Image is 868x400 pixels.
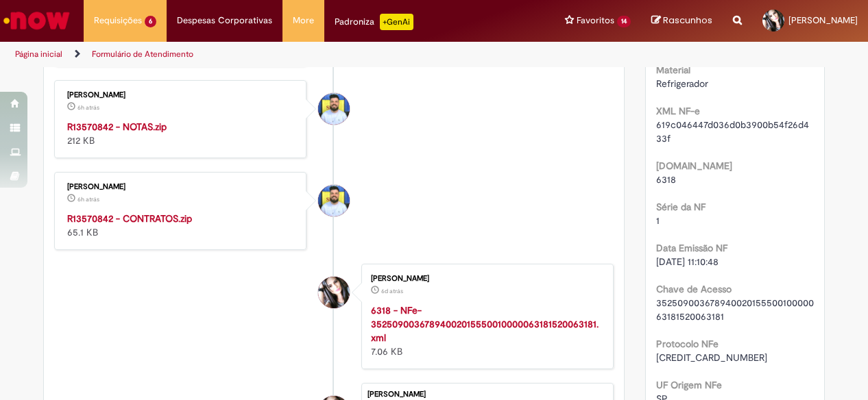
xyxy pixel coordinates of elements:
div: Diego Felipe Rossinholi [318,93,350,125]
a: R13570842 - CONTRATOS.zip [67,212,192,225]
b: [DOMAIN_NAME] [656,160,732,172]
span: More [293,14,314,27]
span: 1 [656,214,660,227]
span: 6h atrás [77,103,99,112]
b: XML NF-e [656,105,700,117]
span: [CREDIT_CARD_NUMBER] [656,351,767,364]
a: R13570842 - NOTAS.zip [67,121,167,133]
span: 6d atrás [381,287,403,295]
div: [PERSON_NAME] [67,183,296,191]
ul: Trilhas de página [10,42,568,67]
span: [DATE] 11:10:48 [656,255,719,268]
b: UF Origem NFe [656,379,722,391]
span: 6 [145,16,156,27]
div: [PERSON_NAME] [67,91,296,99]
a: Formulário de Atendimento [92,49,193,60]
div: 7.06 KB [371,303,599,358]
b: Chave de Acesso [656,283,732,295]
img: ServiceNow [1,7,72,34]
time: 01/10/2025 10:09:24 [77,103,99,112]
span: Refrigerador [656,77,708,90]
b: Data Emissão NF [656,242,727,254]
time: 01/10/2025 10:09:24 [77,195,99,203]
span: Rascunhos [663,14,712,27]
div: Padroniza [335,14,413,30]
b: Protocolo NFe [656,338,719,350]
span: [PERSON_NAME] [788,14,858,26]
a: 6318 - NFe-35250900367894002015550010000063181520063181.xml [371,304,599,344]
a: Página inicial [15,49,62,60]
div: [PERSON_NAME] [371,275,599,283]
span: 35250900367894002015550010000063181520063181 [656,297,814,323]
span: Requisições [94,14,142,27]
span: Favoritos [577,14,614,27]
span: 6h atrás [77,195,99,203]
p: +GenAi [380,14,413,30]
time: 26/09/2025 14:28:47 [381,287,403,295]
span: 6318 [656,173,676,186]
a: Rascunhos [651,14,712,27]
div: 212 KB [67,120,296,147]
b: Material [656,64,690,76]
span: Despesas Corporativas [177,14,272,27]
div: [PERSON_NAME] [367,390,606,399]
div: 65.1 KB [67,212,296,239]
div: Diego Felipe Rossinholi [318,185,350,216]
span: 14 [617,16,631,27]
b: Série da NF [656,201,706,213]
div: Cintia Lorena [318,277,350,308]
span: 619c046447d036d0b3900b54f26d433f [656,118,809,145]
